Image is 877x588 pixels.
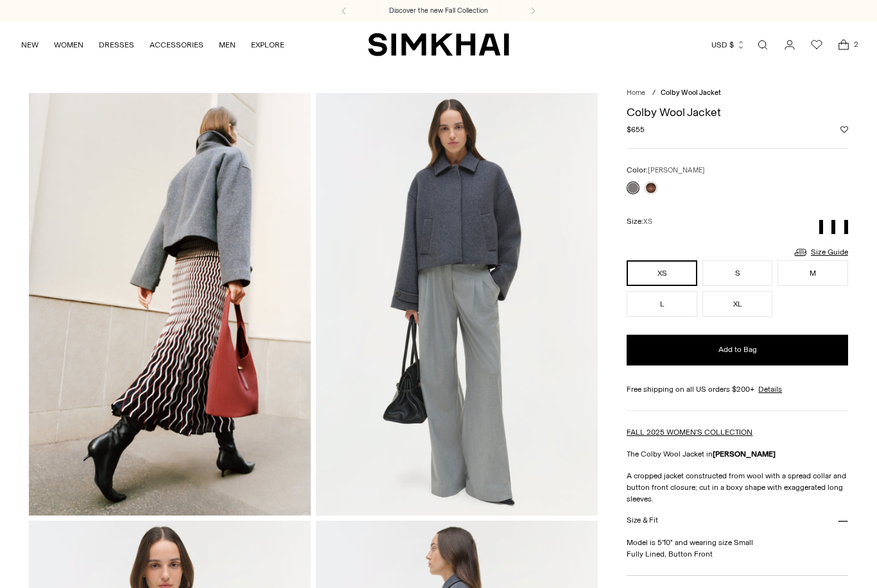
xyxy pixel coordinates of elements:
[711,31,745,59] button: USD $
[316,93,598,516] img: Colby Wool Jacket
[831,32,856,58] a: Open cart modal
[368,32,509,57] a: SIMKHAI
[627,428,752,437] a: FALL 2025 WOMEN'S COLLECTION
[793,244,848,260] a: Size Guide
[702,260,773,286] button: S
[713,449,776,458] strong: [PERSON_NAME]
[627,383,848,395] div: Free shipping on all US orders $200+
[627,164,705,176] label: Color:
[661,88,721,97] span: Colby Wool Jacket
[54,31,83,59] a: WOMEN
[804,32,829,58] a: Wishlist
[21,31,39,59] a: NEW
[627,537,848,560] p: Model is 5'10" and wearing size Small Fully Lined, Button Front
[29,93,311,516] img: Colby Wool Jacket
[777,32,803,58] a: Go to the account page
[643,217,652,226] span: XS
[758,383,782,395] a: Details
[777,260,848,286] button: M
[627,88,848,99] nav: breadcrumbs
[840,126,848,133] button: Add to Wishlist
[627,88,645,97] a: Home
[150,31,204,59] a: ACCESSORIES
[750,32,776,58] a: Open search modal
[627,516,657,525] h3: Size & Fit
[702,291,773,317] button: XL
[718,344,757,355] span: Add to Bag
[219,31,236,59] a: MEN
[648,166,705,174] span: [PERSON_NAME]
[627,291,697,317] button: L
[850,38,862,50] span: 2
[251,31,284,59] a: EXPLORE
[627,260,697,286] button: XS
[627,448,848,460] p: The Colby Wool Jacket in
[627,505,848,537] button: Size & Fit
[99,31,134,59] a: DRESSES
[652,88,656,99] div: /
[627,124,645,135] span: $655
[389,6,488,16] a: Discover the new Fall Collection
[627,215,652,228] label: Size:
[627,106,848,118] h1: Colby Wool Jacket
[627,470,848,505] p: A cropped jacket constructed from wool with a spread collar and button front closure; cut in a bo...
[627,335,848,365] button: Add to Bag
